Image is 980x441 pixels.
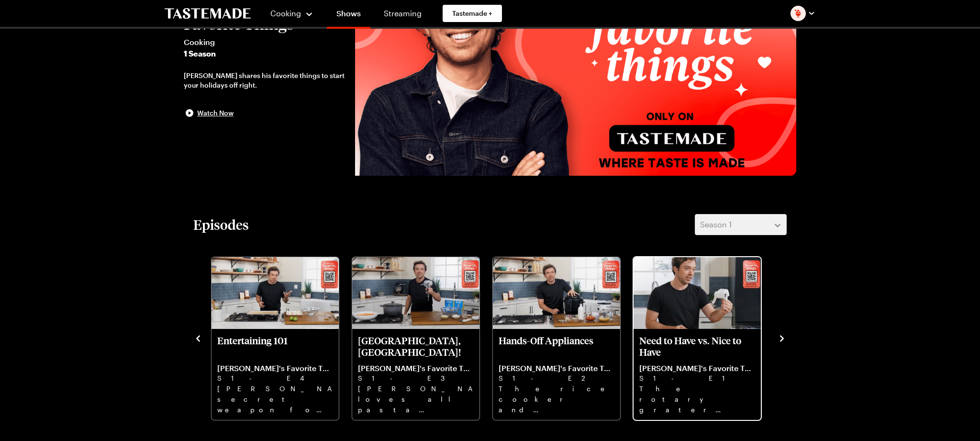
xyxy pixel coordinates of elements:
[493,257,620,329] img: Hands-Off Appliances
[212,257,339,420] div: Entertaining 101
[492,254,633,421] div: 4 / 5
[184,36,345,48] span: Cooking
[193,332,203,343] button: navigate to previous item
[184,71,345,90] div: [PERSON_NAME] shares his favorite things to start your holidays off right.
[358,335,474,414] a: Ciao, Italy!
[791,6,815,21] button: Profile picture
[352,257,479,420] div: Ciao, Italy!
[499,335,614,358] p: Hands-Off Appliances
[358,373,474,384] p: S1 - E3
[184,48,345,59] span: 1 Season
[493,257,620,420] div: Hands-Off Appliances
[639,373,755,384] p: S1 - E1
[270,2,313,25] button: Cooking
[499,363,614,373] p: [PERSON_NAME]'s Favorite Things
[358,363,474,373] p: [PERSON_NAME]'s Favorite Things
[499,335,614,414] a: Hands-Off Appliances
[499,384,614,414] p: The rice cooker and Instant Pot are workhorse appliances that free up your stove and get dinner o...
[777,332,787,343] button: navigate to next item
[217,335,333,358] p: Entertaining 101
[217,363,333,373] p: [PERSON_NAME]'s Favorite Things
[217,384,333,414] p: [PERSON_NAME]'s secret weapon for hosting any type of gathering is a set of sheet pans in various...
[193,216,249,233] h2: Episodes
[358,384,474,414] p: [PERSON_NAME] loves all pasta but a cavatelli pasta maker will step up your fresh pasta game.
[639,335,755,358] p: Need to Have vs. Nice to Have
[452,9,492,18] span: Tastemade +
[270,9,301,18] span: Cooking
[634,257,761,329] img: Need to Have vs. Nice to Have
[212,257,339,329] img: Entertaining 101
[358,335,474,358] p: [GEOGRAPHIC_DATA], [GEOGRAPHIC_DATA]!
[351,254,492,421] div: 3 / 5
[700,219,732,230] span: Season 1
[352,257,479,329] img: Ciao, Italy!
[639,384,755,414] p: The rotary grater is one of [PERSON_NAME]'s need to have tools in the kitchen.
[197,108,234,118] span: Watch Now
[634,257,761,420] div: Need to Have vs. Nice to Have
[327,2,370,29] a: Shows
[165,8,251,19] a: To Tastemade Home Page
[211,254,351,421] div: 2 / 5
[217,335,333,414] a: Entertaining 101
[633,254,773,421] div: 5 / 5
[639,363,755,373] p: [PERSON_NAME]'s Favorite Things
[217,373,333,384] p: S1 - E4
[791,6,806,21] img: Profile picture
[499,373,614,384] p: S1 - E2
[443,5,502,22] a: Tastemade +
[639,335,755,414] a: Need to Have vs. Nice to Have
[695,214,787,235] button: Season 1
